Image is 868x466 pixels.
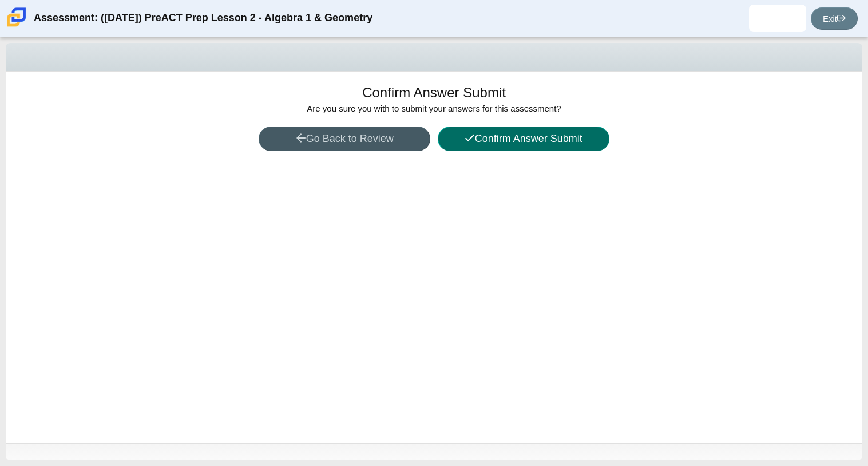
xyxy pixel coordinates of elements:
button: Confirm Answer Submit [438,127,609,151]
span: Are you sure you with to submit your answers for this assessment? [307,104,561,113]
button: Go Back to Review [259,127,430,151]
img: Carmen School of Science & Technology [5,5,29,29]
a: Carmen School of Science & Technology [5,21,29,31]
h1: Confirm Answer Submit [362,83,506,102]
div: Assessment: ([DATE]) PreACT Prep Lesson 2 - Algebra 1 & Geometry [34,5,372,32]
a: Exit [811,7,858,30]
img: mykayzia.rodriquez.RZ1YcU [768,9,787,27]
